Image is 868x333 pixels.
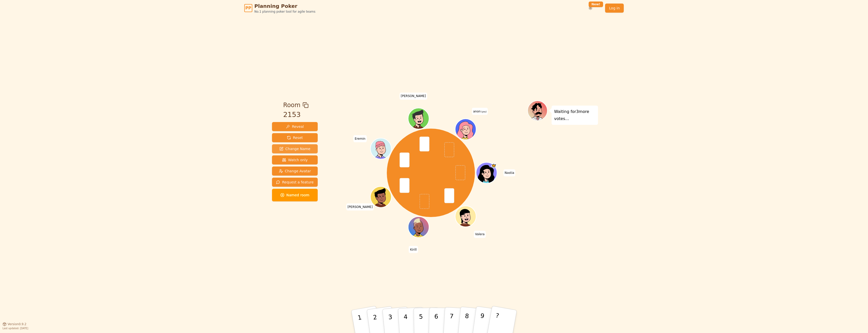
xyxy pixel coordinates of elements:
span: Click to change your name [474,231,486,238]
span: Click to change your name [354,135,367,142]
button: Watch only [272,155,318,164]
span: Nastia is the host [491,163,496,168]
div: 2153 [283,110,308,120]
button: Change Name [272,144,318,153]
span: Click to change your name [346,203,374,210]
button: Change Avatar [272,166,318,176]
span: Change Name [279,146,310,151]
button: Reset [272,133,318,142]
button: Click to change your avatar [456,120,475,139]
p: Waiting for 3 more votes... [554,108,595,122]
span: Click to change your name [503,169,516,176]
span: Click to change your name [409,246,418,253]
span: Click to change your name [472,108,488,115]
button: Version0.9.2 [3,322,26,326]
span: PP [245,5,251,11]
span: Reveal [286,124,304,129]
span: Last updated: [DATE] [3,327,28,330]
span: Request a feature [276,180,314,185]
span: Click to change your name [399,92,427,100]
span: Version 0.9.2 [8,322,26,326]
button: Reveal [272,122,318,131]
span: Change Avatar [279,169,311,174]
span: (you) [481,110,487,113]
span: Watch only [282,157,308,162]
button: Request a feature [272,178,318,187]
span: Planning Poker [254,3,315,10]
div: New! [589,2,603,7]
a: Log in [605,4,624,13]
button: New! [586,4,595,13]
span: Named room [280,193,309,198]
span: Room [283,101,300,110]
span: Reset [287,135,303,140]
span: No.1 planning poker tool for agile teams [254,10,315,14]
button: Named room [272,189,318,201]
a: PPPlanning PokerNo.1 planning poker tool for agile teams [244,3,315,14]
